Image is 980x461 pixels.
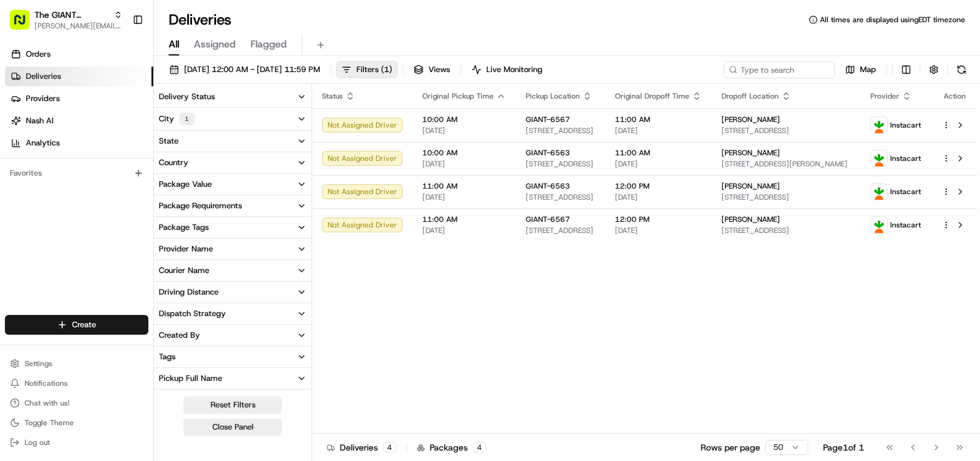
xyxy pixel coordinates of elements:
span: Analytics [26,137,60,149]
div: 4 [383,442,396,453]
span: Original Pickup Time [422,91,494,101]
div: State [159,136,179,147]
img: profile_instacart_ahold_partner.png [871,150,887,166]
span: [STREET_ADDRESS][PERSON_NAME] [721,159,851,169]
div: Courier Name [159,265,209,276]
span: [PERSON_NAME] [721,148,780,158]
span: Log out [25,438,50,447]
div: Country [159,157,188,168]
button: Views [408,61,456,78]
span: [STREET_ADDRESS] [721,226,851,235]
button: The GIANT Company [34,9,109,21]
div: Dispatch Strategy [159,308,226,319]
span: [DATE] [422,159,506,169]
img: profile_instacart_ahold_partner.png [871,184,887,200]
span: Notifications [25,378,68,388]
button: Country [154,152,311,173]
span: Flagged [251,37,287,52]
span: 10:00 AM [422,115,506,124]
span: [DATE] [422,192,506,202]
span: [DATE] [615,126,702,136]
span: Orders [26,49,50,60]
span: 10:00 AM [422,148,506,158]
div: Action [942,91,968,101]
button: City1 [154,108,311,130]
div: We're available if you need us! [42,130,156,140]
button: Notifications [5,375,148,392]
span: [DATE] [615,192,702,202]
a: Powered byPylon [87,208,149,218]
div: Package Value [159,179,212,190]
button: Chat with us! [5,394,148,412]
a: 📗Knowledge Base [7,174,99,196]
div: Package Tags [159,222,209,233]
a: Providers [5,89,153,108]
span: Filters [356,64,392,75]
img: profile_instacart_ahold_partner.png [871,117,887,133]
span: Instacart [890,153,921,163]
button: Package Tags [154,217,311,238]
span: [PERSON_NAME] [721,115,780,124]
button: [DATE] 12:00 AM - [DATE] 11:59 PM [164,61,326,78]
button: Settings [5,355,148,372]
div: Pickup Full Name [159,373,222,384]
button: Pickup Full Name [154,368,311,389]
button: Live Monitoring [466,61,548,78]
span: 11:00 AM [422,214,506,224]
button: Start new chat [209,121,224,136]
button: The GIANT Company[PERSON_NAME][EMAIL_ADDRESS][PERSON_NAME][DOMAIN_NAME] [5,5,127,35]
input: Clear [32,80,203,92]
button: Provider Name [154,239,311,259]
button: Package Requirements [154,195,311,216]
span: GIANT-6563 [526,181,570,191]
button: Package Value [154,174,311,195]
img: profile_instacart_ahold_partner.png [871,217,887,233]
span: Original Dropoff Time [615,91,689,101]
button: State [154,131,311,152]
p: Welcome 👋 [12,49,224,69]
button: Delivery Status [154,86,311,107]
span: 12:00 PM [615,214,702,224]
span: GIANT-6563 [526,148,570,158]
span: GIANT-6567 [526,214,570,224]
img: Nash [12,12,37,37]
button: Tags [154,346,311,367]
span: Dropoff Location [721,91,779,101]
div: Start new chat [42,118,202,130]
div: Page 1 of 1 [823,441,864,454]
span: Create [72,319,96,330]
span: [STREET_ADDRESS] [721,192,851,202]
p: Rows per page [701,441,760,454]
button: Dispatch Strategy [154,303,311,324]
span: Providers [26,93,60,104]
span: ( 1 ) [381,64,392,75]
div: Packages [417,441,486,454]
div: Provider Name [159,243,213,255]
button: Map [840,61,882,78]
div: Delivery Status [159,91,215,102]
button: Log out [5,434,148,451]
span: API Documentation [116,179,198,191]
span: [STREET_ADDRESS] [721,126,851,136]
span: Live Monitoring [486,64,542,75]
button: Created By [154,325,311,346]
span: 11:00 AM [615,115,702,124]
button: Create [5,315,148,335]
span: GIANT-6567 [526,115,570,124]
button: Close Panel [183,418,282,436]
span: Instacart [890,187,921,197]
div: 📗 [12,180,22,190]
span: Provider [870,91,899,101]
div: City [159,113,195,125]
div: Favorites [5,163,148,183]
span: Nash AI [26,115,54,126]
button: Driving Distance [154,282,311,303]
input: Type to search [724,61,835,78]
span: Settings [25,359,52,369]
div: Tags [159,351,175,362]
span: Instacart [890,120,921,130]
span: Status [322,91,343,101]
span: Pylon [122,209,149,218]
div: 1 [179,113,195,125]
